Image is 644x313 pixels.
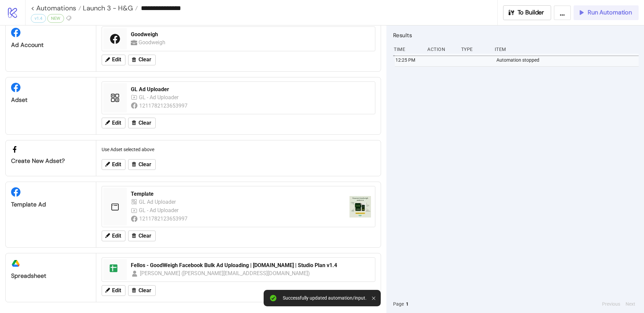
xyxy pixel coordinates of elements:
[128,118,156,128] button: Clear
[139,38,167,47] div: Goodweigh
[139,57,151,63] span: Clear
[131,262,371,269] div: Fellos - GoodWeigh Facebook Bulk Ad Uploading | [DOMAIN_NAME] | Studio Plan v1.4
[31,5,81,11] a: < Automations
[600,300,622,308] button: Previous
[102,118,125,128] button: Edit
[128,285,156,296] button: Clear
[11,96,91,104] div: Adset
[574,5,639,20] button: Run Automation
[128,55,156,65] button: Clear
[624,300,637,308] button: Next
[518,9,544,16] span: To Builder
[554,5,571,20] button: ...
[131,31,371,38] div: Goodweigh
[393,300,404,308] span: Page
[11,41,91,49] div: Ad Account
[139,162,151,168] span: Clear
[588,9,632,16] span: Run Automation
[81,5,138,11] a: Launch 3 - H&G
[128,159,156,170] button: Clear
[47,14,64,23] div: NEW
[350,196,371,217] img: https://external-fra5-2.xx.fbcdn.net/emg1/v/t13/14698207891344545073?url=https%3A%2F%2Fwww.facebo...
[393,31,639,40] h2: Results
[102,231,125,241] button: Edit
[11,157,91,165] div: Create new adset?
[139,214,189,223] div: 1211782123653997
[102,159,125,170] button: Edit
[102,285,125,296] button: Edit
[427,43,455,56] div: Action
[139,102,189,110] div: 1211782123653997
[112,162,121,168] span: Edit
[131,190,344,198] div: Template
[112,233,121,239] span: Edit
[112,288,121,294] span: Edit
[404,300,411,308] button: 1
[102,55,125,65] button: Edit
[494,43,639,56] div: Item
[99,143,378,156] div: Use Adset selected above
[139,93,180,102] div: GL - Ad Uploader
[140,269,310,277] div: [PERSON_NAME] ([PERSON_NAME][EMAIL_ADDRESS][DOMAIN_NAME])
[81,4,133,12] span: Launch 3 - H&G
[395,54,424,66] div: 12:25 PM
[461,43,489,56] div: Type
[393,43,422,56] div: Time
[128,231,156,241] button: Clear
[11,272,91,280] div: Spreadsheet
[139,120,151,126] span: Clear
[112,120,121,126] span: Edit
[139,233,151,239] span: Clear
[11,201,91,208] div: Template Ad
[496,54,640,66] div: Automation stopped
[139,206,180,214] div: GL - Ad Uploader
[139,198,177,206] div: GL Ad Uploader
[139,288,151,294] span: Clear
[31,14,46,23] div: v1.4
[283,295,367,301] div: Successfully updated automation/input.
[131,86,371,93] div: GL Ad Uploader
[503,5,551,20] button: To Builder
[112,57,121,63] span: Edit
